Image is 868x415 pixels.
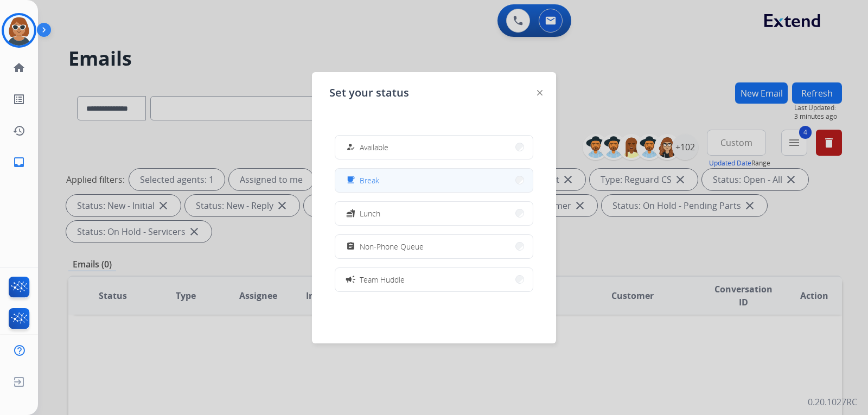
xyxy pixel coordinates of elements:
[537,90,542,95] img: close-button
[335,136,533,159] button: Available
[346,176,355,185] mat-icon: free_breakfast
[335,268,533,291] button: Team Huddle
[12,124,25,137] mat-icon: history
[335,169,533,192] button: Break
[360,175,379,186] span: Break
[329,85,409,100] span: Set your status
[360,142,388,153] span: Available
[346,143,355,152] mat-icon: how_to_reg
[12,93,25,106] mat-icon: list_alt
[4,15,34,46] img: avatar
[346,242,355,251] mat-icon: assignment
[346,209,355,218] mat-icon: fastfood
[335,202,533,225] button: Lunch
[360,274,405,285] span: Team Huddle
[808,395,857,408] p: 0.20.1027RC
[335,235,533,258] button: Non-Phone Queue
[345,274,356,285] mat-icon: campaign
[12,156,25,169] mat-icon: inbox
[12,61,25,74] mat-icon: home
[360,208,380,219] span: Lunch
[360,241,424,252] span: Non-Phone Queue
